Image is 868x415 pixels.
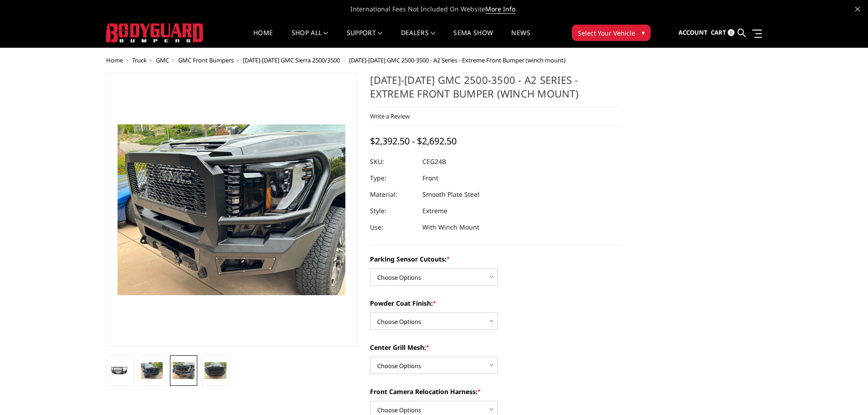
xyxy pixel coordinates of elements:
[370,170,416,186] dt: Type:
[422,154,446,170] dd: CEG24B
[156,56,169,64] a: GMC
[422,219,479,236] dd: With Winch Mount
[422,170,438,186] dd: Front
[243,56,340,64] a: [DATE]-[DATE] GMC Sierra 2500/3500
[370,186,416,203] dt: Material:
[370,387,621,396] label: Front Camera Relocation Harness:
[178,56,234,64] a: GMC Front Bumpers
[711,28,726,36] span: Cart
[822,371,868,415] iframe: Chat Widget
[370,203,416,219] dt: Style:
[370,343,621,352] label: Center Grill Mesh:
[642,28,645,37] span: ▾
[106,73,358,346] a: 2024-2025 GMC 2500-3500 - A2 Series - Extreme Front Bumper (winch mount)
[173,362,195,379] img: 2024-2025 GMC 2500-3500 - A2 Series - Extreme Front Bumper (winch mount)
[678,28,708,36] span: Account
[370,254,621,264] label: Parking Sensor Cutouts:
[132,56,147,64] a: Truck
[728,29,734,36] span: 0
[422,186,479,203] dd: Smooth Plate Steel
[370,219,416,236] dt: Use:
[422,203,447,219] dd: Extreme
[292,30,329,47] a: shop all
[578,28,635,38] span: Select Your Vehicle
[370,73,621,107] h1: [DATE]-[DATE] GMC 2500-3500 - A2 Series - Extreme Front Bumper (winch mount)
[370,135,457,147] span: $2,392.50 - $2,692.50
[370,154,416,170] dt: SKU:
[711,20,734,45] a: Cart 0
[106,23,204,42] img: BODYGUARD BUMPERS
[347,30,383,47] a: Support
[141,362,163,379] img: 2024-2025 GMC 2500-3500 - A2 Series - Extreme Front Bumper (winch mount)
[253,30,273,47] a: Home
[453,30,493,47] a: SEMA Show
[678,20,708,45] a: Account
[401,30,436,47] a: Dealers
[205,362,226,379] img: 2024-2025 GMC 2500-3500 - A2 Series - Extreme Front Bumper (winch mount)
[106,56,123,64] a: Home
[109,366,131,376] img: 2024-2025 GMC 2500-3500 - A2 Series - Extreme Front Bumper (winch mount)
[572,25,651,41] button: Select Your Vehicle
[370,112,410,120] a: Write a Review
[485,5,515,14] a: More Info
[511,30,530,47] a: News
[349,56,565,64] span: [DATE]-[DATE] GMC 2500-3500 - A2 Series - Extreme Front Bumper (winch mount)
[370,298,621,308] label: Powder Coat Finish:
